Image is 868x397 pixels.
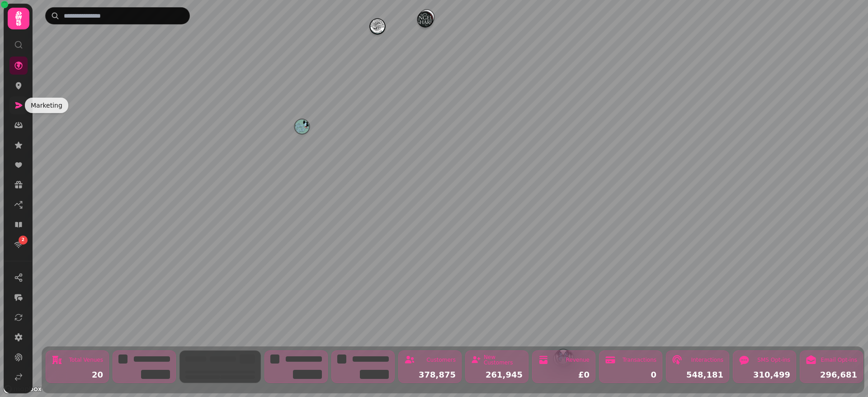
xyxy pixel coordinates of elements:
div: Map marker [295,119,309,137]
div: Map marker [370,19,385,36]
div: 20 [52,371,103,379]
div: £0 [538,371,590,379]
div: SMS Opt-ins [757,357,790,363]
a: Mapbox logo [3,384,42,394]
div: Total Venues [69,357,103,363]
div: Interactions [691,357,723,363]
a: 2 [9,236,28,254]
span: 2 [22,237,24,243]
div: 261,945 [471,371,523,379]
div: 0 [605,371,656,379]
button: Waxy O'Connor's Glasgow [370,19,385,33]
div: Revenue [566,357,590,363]
div: 310,499 [739,371,790,379]
div: Email Opt-ins [821,357,857,363]
div: Customers [426,357,456,363]
div: 548,181 [672,371,723,379]
div: 296,681 [806,371,857,379]
div: Transactions [623,357,656,363]
div: Marketing [25,98,68,113]
button: The Tipsy Bird [295,119,309,134]
div: New Customers [484,354,523,365]
div: 378,875 [404,371,456,379]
